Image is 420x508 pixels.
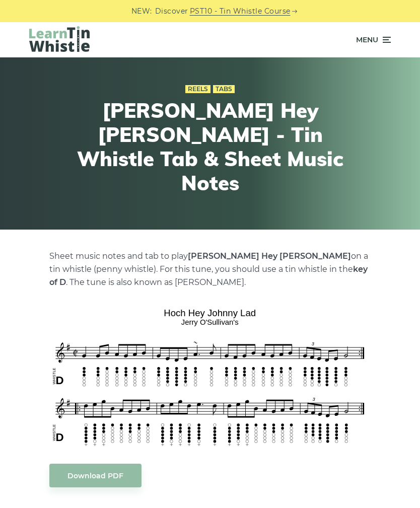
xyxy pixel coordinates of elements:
p: Sheet music notes and tab to play on a tin whistle (penny whistle). For this tune, you should use... [49,250,371,289]
a: Tabs [213,85,235,93]
a: Reels [185,85,211,93]
strong: [PERSON_NAME] Hey [PERSON_NAME] [188,251,351,261]
img: LearnTinWhistle.com [29,26,90,52]
h1: [PERSON_NAME] Hey [PERSON_NAME] - Tin Whistle Tab & Sheet Music Notes [74,98,346,195]
img: Hoch Hey Johnny Lad Tin Whistle Tabs & Sheet Music [49,304,371,449]
a: Download PDF [49,464,142,487]
span: Menu [356,27,378,52]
